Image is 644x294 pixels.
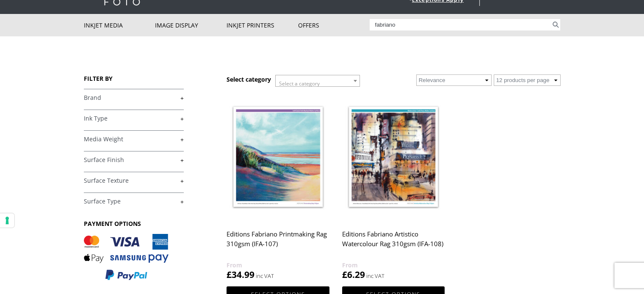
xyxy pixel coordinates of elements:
[84,94,184,102] a: +
[84,177,184,185] a: +
[227,269,254,280] bdi: 34.99
[227,93,329,221] img: Editions Fabriano Printmaking Rag 310gsm (IFA-107)
[84,192,184,209] h4: Surface Type
[84,156,184,164] a: +
[84,135,184,143] a: +
[84,220,184,228] h3: PAYMENT OPTIONS
[84,89,184,106] h4: Brand
[84,110,184,126] h4: Ink Type
[342,226,445,260] h2: Editions Fabriano Artistico Watercolour Rag 310gsm (IFA-108)
[84,151,184,168] h4: Surface Finish
[84,14,155,36] a: Inkjet Media
[84,130,184,147] h4: Media Weight
[84,198,184,206] a: +
[342,93,445,221] img: Editions Fabriano Artistico Watercolour Rag 310gsm (IFA-108)
[155,14,227,36] a: Image Display
[227,75,271,83] h3: Select category
[342,269,365,280] bdi: 6.29
[84,115,184,123] a: +
[227,93,329,281] a: Editions Fabriano Printmaking Rag 310gsm (IFA-107) £34.99
[416,74,492,86] select: Shop order
[227,226,329,260] h2: Editions Fabriano Printmaking Rag 310gsm (IFA-107)
[84,172,184,189] h4: Surface Texture
[298,14,370,36] a: Offers
[342,93,445,281] a: Editions Fabriano Artistico Watercolour Rag 310gsm (IFA-108) £6.29
[551,19,561,30] button: Search
[370,19,551,30] input: Search products…
[342,269,347,280] span: £
[227,269,232,280] span: £
[84,234,169,281] img: PAYMENT OPTIONS
[84,74,184,82] h3: FILTER BY
[227,14,298,36] a: Inkjet Printers
[279,80,320,87] span: Select a category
